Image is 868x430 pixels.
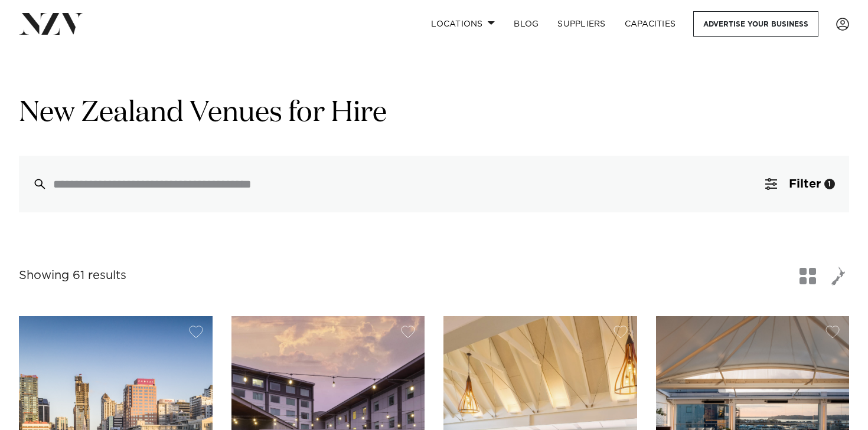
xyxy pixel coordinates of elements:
span: Filter [789,178,821,190]
a: Capacities [615,11,686,37]
a: Advertise your business [693,11,818,37]
div: 1 [824,179,835,189]
a: SUPPLIERS [548,11,615,37]
a: Locations [422,11,504,37]
h1: New Zealand Venues for Hire [19,95,849,132]
button: Filter1 [751,156,849,212]
a: BLOG [504,11,548,37]
div: Showing 61 results [19,267,126,285]
img: nzv-logo.png [19,13,83,34]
